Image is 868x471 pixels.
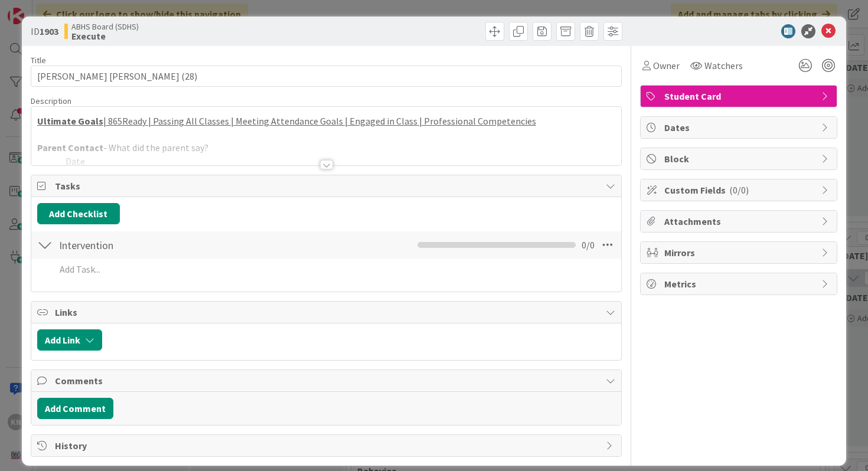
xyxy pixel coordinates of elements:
[55,179,601,193] span: Tasks
[103,115,536,127] u: | 865Ready | Passing All Classes | Meeting Attendance Goals | Engaged in Class | Professional Com...
[31,55,46,66] label: Title
[664,214,815,228] span: Attachments
[653,58,680,73] span: Owner
[55,234,305,256] input: Add Checklist...
[664,89,815,103] span: Student Card
[40,25,58,37] b: 1903
[664,152,815,166] span: Block
[37,329,102,351] button: Add Link
[37,398,113,419] button: Add Comment
[31,96,71,106] span: Description
[664,183,815,197] span: Custom Fields
[664,246,815,260] span: Mirrors
[582,238,595,252] span: 0 / 0
[31,24,58,38] span: ID
[664,120,815,135] span: Dates
[37,115,103,127] u: Ultimate Goals
[704,58,743,73] span: Watchers
[71,22,139,31] span: ABHS Board (SDHS)
[55,439,601,453] span: History
[729,184,749,196] span: ( 0/0 )
[55,374,601,388] span: Comments
[55,305,601,319] span: Links
[37,203,120,224] button: Add Checklist
[31,66,622,87] input: type card name here...
[71,31,139,41] b: Execute
[664,277,815,291] span: Metrics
